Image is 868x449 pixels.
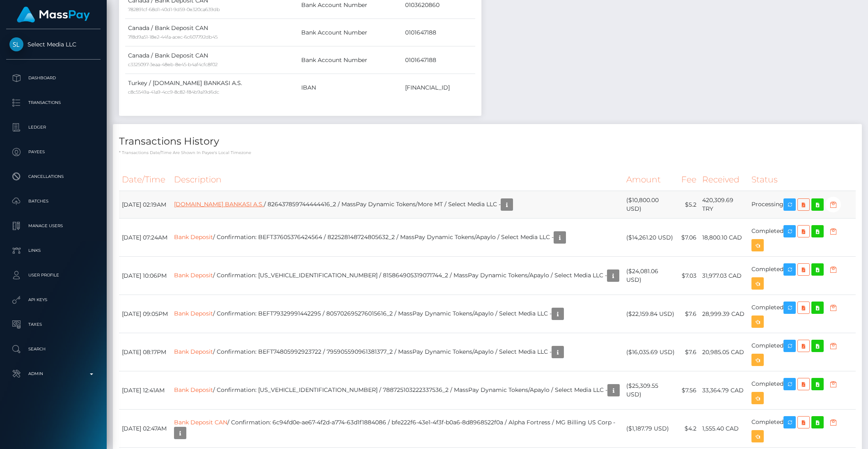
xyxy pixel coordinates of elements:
[9,146,97,158] p: Payees
[9,220,97,232] p: Manage Users
[119,219,171,257] td: [DATE] 07:24AM
[119,191,171,219] td: [DATE] 02:19AM
[6,41,101,48] span: Select Media LLC
[699,168,749,191] th: Received
[623,168,678,191] th: Amount
[6,68,101,88] a: Dashboard
[125,19,298,46] td: Canada / Bank Deposit CAN
[128,7,220,12] small: 782891cf-68d1-40d1-9d59-0e320ca639db
[128,89,219,95] small: c8c5549a-41a9-4cc9-8c82-f84b9a19d6dc
[298,19,402,46] td: Bank Account Number
[623,410,678,448] td: ($1,187.79 USD)
[9,294,97,306] p: API Keys
[9,72,97,84] p: Dashboard
[9,195,97,207] p: Batches
[9,121,97,134] p: Ledger
[128,62,218,67] small: c3325097-3eaa-48eb-8e45-b4af4cfc8f02
[125,74,298,101] td: Turkey / [DOMAIN_NAME] BANKASI A.S.
[623,333,678,371] td: ($16,035.69 USD)
[6,216,101,236] a: Manage Users
[9,244,97,257] p: Links
[6,265,101,286] a: User Profile
[171,168,623,191] th: Description
[174,200,264,208] a: [DOMAIN_NAME] BANKASI A.S.
[171,295,623,333] td: / Confirmation: BEFT79329991442295 / 805702695276015616_2 / MassPay Dynamic Tokens/Apaylo / Selec...
[174,348,213,355] a: Bank Deposit
[6,92,101,113] a: Transactions
[678,257,699,295] td: $7.03
[699,410,749,448] td: 1,555.40 CAD
[6,240,101,261] a: Links
[402,74,475,101] td: [FINANCIAL_ID]
[623,295,678,333] td: ($22,159.84 USD)
[174,272,213,279] a: Bank Deposit
[6,117,101,138] a: Ledger
[749,333,856,371] td: Completed
[678,191,699,219] td: $5.2
[699,257,749,295] td: 31,977.03 CAD
[9,170,97,183] p: Cancellations
[6,290,101,310] a: API Keys
[9,343,97,355] p: Search
[699,295,749,333] td: 28,999.39 CAD
[119,295,171,333] td: [DATE] 09:05PM
[749,168,856,191] th: Status
[749,191,856,219] td: Processing
[128,34,218,40] small: 7f8d9a51-18e2-44fa-acec-6c607792db45
[171,257,623,295] td: / Confirmation: [US_VEHICLE_IDENTIFICATION_NUMBER] / 815864905319071744_2 / MassPay Dynamic Token...
[171,410,623,448] td: / Confirmation: 6c94fd0e-ae67-4f2d-a774-63d1f1884086 / bfe222f6-43e1-4f3f-b0a6-8d8968522f0a / Alp...
[749,295,856,333] td: Completed
[6,142,101,162] a: Payees
[9,269,97,281] p: User Profile
[6,191,101,212] a: Batches
[678,295,699,333] td: $7.6
[298,74,402,101] td: IBAN
[298,46,402,74] td: Bank Account Number
[174,386,213,394] a: Bank Deposit
[699,191,749,219] td: 420,309.69 TRY
[174,310,213,317] a: Bank Deposit
[9,368,97,380] p: Admin
[678,168,699,191] th: Fee
[119,134,856,149] h4: Transactions History
[699,371,749,410] td: 33,364.79 CAD
[9,318,97,331] p: Taxes
[623,191,678,219] td: ($10,800.00 USD)
[171,371,623,410] td: / Confirmation: [US_VEHICLE_IDENTIFICATION_NUMBER] / 788725103222337536_2 / MassPay Dynamic Token...
[749,219,856,257] td: Completed
[171,191,623,219] td: / 826437859744444416_2 / MassPay Dynamic Tokens/More MT / Select Media LLC -
[6,339,101,359] a: Search
[174,419,227,426] a: Bank Deposit CAN
[623,257,678,295] td: ($24,081.06 USD)
[749,371,856,410] td: Completed
[749,257,856,295] td: Completed
[699,219,749,257] td: 18,800.10 CAD
[699,333,749,371] td: 20,985.05 CAD
[171,333,623,371] td: / Confirmation: BEFT74805992923722 / 795905590961381377_2 / MassPay Dynamic Tokens/Apaylo / Selec...
[174,233,213,241] a: Bank Deposit
[402,19,475,46] td: 0101647188
[171,219,623,257] td: / Confirmation: BEFT37605376424564 / 822528148724805632_2 / MassPay Dynamic Tokens/Apaylo / Selec...
[678,219,699,257] td: $7.06
[119,371,171,410] td: [DATE] 12:41AM
[623,371,678,410] td: ($25,309.55 USD)
[6,314,101,335] a: Taxes
[119,257,171,295] td: [DATE] 10:06PM
[6,166,101,187] a: Cancellations
[678,371,699,410] td: $7.56
[623,219,678,257] td: ($14,261.20 USD)
[119,168,171,191] th: Date/Time
[678,333,699,371] td: $7.6
[749,410,856,448] td: Completed
[402,46,475,74] td: 0101647188
[6,364,101,384] a: Admin
[9,97,97,109] p: Transactions
[17,7,90,23] img: MassPay Logo
[678,410,699,448] td: $4.2
[119,333,171,371] td: [DATE] 08:17PM
[125,46,298,74] td: Canada / Bank Deposit CAN
[119,410,171,448] td: [DATE] 02:47AM
[119,150,856,156] p: * Transactions date/time are shown in payee's local timezone
[9,37,23,51] img: Select Media LLC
